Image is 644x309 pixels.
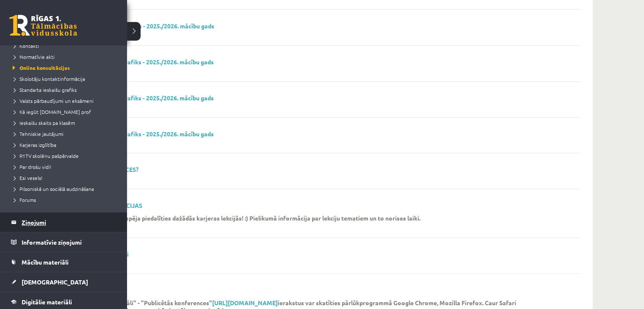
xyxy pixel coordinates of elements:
a: Standarta ieskaišu grafiks [11,86,119,94]
span: Online konsultācijas [11,64,70,71]
a: 12. klašu konferenču grafiks - 2025./2026. mācību gads [64,22,214,30]
a: Pilsoniskā un sociālā audzināšana [11,185,119,193]
span: Esi vesels! [11,174,42,181]
span: [DEMOGRAPHIC_DATA] [22,278,88,286]
a: Rīgas 1. Tālmācības vidusskola [9,15,77,36]
a: Online konsultācijas [11,64,119,72]
span: Digitālie materiāli [22,298,72,306]
a: Kā iegūt [DOMAIN_NAME] prof [11,108,119,116]
a: Karjeras izglītība [11,141,119,149]
a: [URL][DOMAIN_NAME] [212,299,278,306]
a: Skolotāju kontaktinformācija [11,75,119,83]
span: R1TV skolēnu pašpārvalde [11,152,79,159]
a: Par drošu vidi! [11,163,119,171]
span: Par drošu vidi! [11,163,51,170]
span: Normatīvie akti [11,53,55,60]
span: Karjeras izglītība [11,141,56,148]
a: Esi vesels! [11,174,119,182]
legend: Informatīvie ziņojumi [22,232,116,252]
span: Skolotāju kontaktinformācija [11,75,85,82]
a: 7. klases konferenču grafiks - 2025./2026. mācību gads [64,58,214,66]
span: Kā iegūt [DOMAIN_NAME] prof [11,108,91,115]
span: Standarta ieskaišu grafiks [11,86,77,93]
a: Normatīvie akti [11,53,119,61]
a: Ziņojumi [11,212,116,232]
p: Pielikumā informācija par lekciju tematiem un to norises laiki. [249,214,420,222]
span: Ieskaišu skaits pa klasēm [11,119,75,126]
span: Valsts pārbaudījumi un eksāmeni [11,97,94,104]
a: Valsts pārbaudījumi un eksāmeni [11,97,119,105]
a: Forums [11,196,119,204]
span: Pilsoniskā un sociālā audzināšana [11,185,94,192]
legend: Ziņojumi [22,212,116,232]
span: Kontakti [11,42,39,49]
a: R1TV skolēnu pašpārvalde [11,152,119,160]
a: Kontakti [11,42,119,50]
a: Tehniskie jautājumi [11,130,119,138]
a: 9. klases konferenču grafiks - 2025./2026. mācību gads [64,130,214,138]
a: [DEMOGRAPHIC_DATA] [11,272,116,292]
span: Forums [11,196,36,203]
a: 8. klases konferenču grafiks - 2025./2026. mācību gads [64,94,214,102]
a: Ieskaišu skaits pa klasēm [11,119,119,127]
a: Mācību materiāli [11,252,116,272]
p: Reizi mēnesī Jums ir iespēja piedalīties dažādās karjeras lekcijās! :) [64,214,248,222]
span: Mācību materiāli [22,258,69,266]
a: Informatīvie ziņojumi [11,232,116,252]
span: Tehniskie jautājumi [11,130,64,137]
